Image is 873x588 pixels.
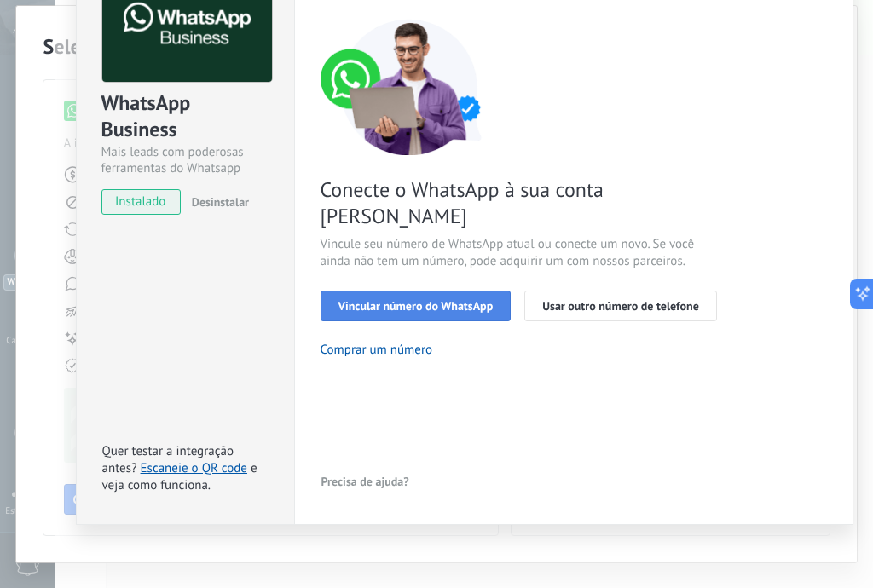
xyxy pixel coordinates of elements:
[338,300,494,312] span: Vincular número do WhatsApp
[141,460,247,476] a: Escaneie o QR code
[101,89,269,144] div: WhatsApp Business
[102,460,257,493] span: e veja como funciona.
[321,236,726,270] span: Vincule seu número de WhatsApp atual ou conecte um novo. Se você ainda não tem um número, pode ad...
[321,469,410,494] button: Precisa de ajuda?
[321,19,500,155] img: connect number
[321,342,433,358] button: Comprar um número
[524,291,717,321] button: Usar outro número de telefone
[192,194,249,210] span: Desinstalar
[102,443,234,476] span: Quer testar a integração antes?
[43,33,830,60] h2: Selecione sua ferramenta WhatsApp
[542,300,699,312] span: Usar outro número de telefone
[102,189,180,215] span: instalado
[321,176,726,229] span: Conecte o WhatsApp à sua conta [PERSON_NAME]
[321,291,512,321] button: Vincular número do WhatsApp
[321,476,409,487] span: Precisa de ajuda?
[185,189,249,215] button: Desinstalar
[101,144,269,176] div: Mais leads com poderosas ferramentas do Whatsapp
